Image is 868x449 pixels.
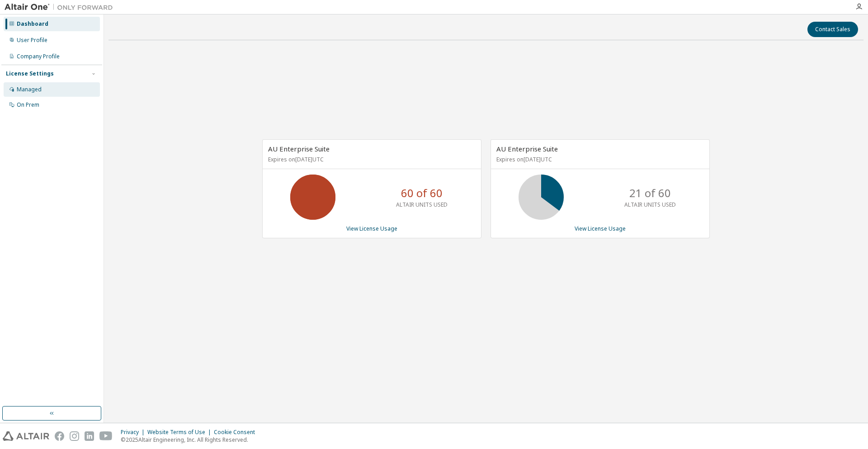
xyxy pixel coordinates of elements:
[17,86,42,93] div: Managed
[5,3,118,12] img: Altair One
[17,20,48,28] div: Dashboard
[496,144,558,153] span: AU Enterprise Suite
[396,201,448,208] p: ALTAIR UNITS USED
[807,22,858,37] button: Contact Sales
[121,429,147,436] div: Privacy
[55,431,64,441] img: facebook.svg
[496,156,702,163] p: Expires on [DATE] UTC
[575,225,626,232] a: View License Usage
[17,53,60,60] div: Company Profile
[6,70,54,77] div: License Settings
[17,37,47,44] div: User Profile
[85,431,94,441] img: linkedin.svg
[624,201,676,208] p: ALTAIR UNITS USED
[99,431,113,441] img: youtube.svg
[17,101,39,109] div: On Prem
[401,185,443,201] p: 60 of 60
[346,225,397,232] a: View License Usage
[3,431,49,441] img: altair_logo.svg
[214,429,260,436] div: Cookie Consent
[268,156,473,163] p: Expires on [DATE] UTC
[121,436,260,444] p: © 2025 Altair Engineering, Inc. All Rights Reserved.
[70,431,79,441] img: instagram.svg
[629,185,671,201] p: 21 of 60
[147,429,214,436] div: Website Terms of Use
[268,144,330,153] span: AU Enterprise Suite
